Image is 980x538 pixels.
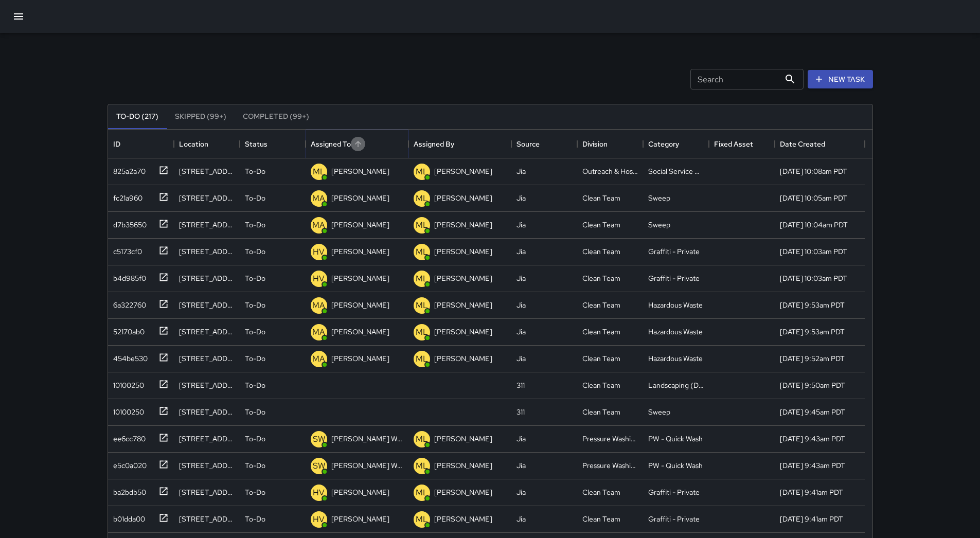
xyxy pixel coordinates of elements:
div: Location [179,130,208,158]
div: Clean Team [582,353,620,364]
p: ML [416,273,428,285]
p: MA [312,299,325,312]
button: Skipped (99+) [167,104,235,129]
div: 8/27/2025, 10:03am PDT [780,273,847,283]
p: ML [416,166,428,178]
div: Status [245,130,268,158]
div: 10100250 [109,376,144,390]
div: 495 Minna Street [179,220,235,230]
p: [PERSON_NAME] [331,487,389,497]
div: Hazardous Waste [648,353,703,364]
div: Jia [516,460,526,471]
p: MA [312,219,325,231]
div: 825a2a70 [109,162,146,176]
div: 8/27/2025, 10:05am PDT [780,193,847,203]
div: Category [643,130,709,158]
p: To-Do [245,460,265,471]
div: PW - Quick Wash [648,460,703,471]
div: Date Created [775,130,865,158]
div: 8/27/2025, 9:50am PDT [780,380,845,390]
button: To-Do (217) [108,104,167,129]
p: HV [313,246,325,258]
p: ML [416,192,428,205]
div: Clean Team [582,220,620,230]
div: b01dda00 [109,510,145,524]
div: 476 Minna Street [179,193,235,203]
div: Jia [516,353,526,364]
p: [PERSON_NAME] [434,514,492,524]
div: Sweep [648,220,670,230]
div: Jia [516,514,526,524]
p: ML [416,246,428,258]
p: ML [416,460,428,472]
div: Jia [516,166,526,176]
p: ML [416,487,428,499]
p: [PERSON_NAME] [434,460,492,471]
div: 520 Jessie Street [179,300,235,310]
div: Fixed Asset [709,130,775,158]
div: 10100250 [109,403,144,417]
p: [PERSON_NAME] [331,246,389,257]
p: To-Do [245,300,265,310]
div: Source [516,130,540,158]
div: PW - Quick Wash [648,434,703,444]
div: Graffiti - Private [648,514,700,524]
div: Jia [516,220,526,230]
div: Fixed Asset [714,130,753,158]
p: ML [416,299,428,312]
p: [PERSON_NAME] [331,353,389,364]
p: To-Do [245,353,265,364]
div: 311 [516,380,525,390]
p: SW [313,460,325,472]
div: Jia [516,193,526,203]
div: 6a322760 [109,296,146,310]
div: Clean Team [582,487,620,497]
div: 8/27/2025, 10:08am PDT [780,166,847,176]
div: 8/27/2025, 10:03am PDT [780,246,847,257]
p: To-Do [245,273,265,283]
p: [PERSON_NAME] [434,273,492,283]
div: Clean Team [582,193,620,203]
div: Category [648,130,679,158]
div: b4d985f0 [109,269,146,283]
div: 8/27/2025, 9:43am PDT [780,460,845,471]
div: 8/27/2025, 9:41am PDT [780,514,843,524]
p: [PERSON_NAME] [331,273,389,283]
div: 460 Jessie Street [179,487,235,497]
p: [PERSON_NAME] [434,166,492,176]
div: 8/27/2025, 9:53am PDT [780,300,845,310]
p: ML [416,353,428,365]
div: 135 6th Street [179,273,235,283]
p: To-Do [245,327,265,337]
div: Clean Team [582,273,620,283]
div: fc21a960 [109,189,142,203]
p: To-Do [245,407,265,417]
div: Clean Team [582,327,620,337]
div: ee6cc780 [109,429,146,444]
div: 454be530 [109,349,148,364]
p: [PERSON_NAME] Weekly [331,434,403,444]
div: 8/27/2025, 9:43am PDT [780,434,845,444]
div: Graffiti - Private [648,487,700,497]
p: HV [313,487,325,499]
p: [PERSON_NAME] [434,246,492,257]
div: Division [582,130,608,158]
div: Jia [516,327,526,337]
div: Jia [516,273,526,283]
div: 465 Natoma Street [179,166,235,176]
div: Clean Team [582,300,620,310]
div: 8/27/2025, 10:04am PDT [780,220,848,230]
p: [PERSON_NAME] [331,193,389,203]
p: ML [416,433,428,445]
div: 538 Jessie Street [179,353,235,364]
div: 486 Jessie Street [179,460,235,471]
div: 460 Jessie Street [179,514,235,524]
div: 8/27/2025, 9:52am PDT [780,353,845,364]
p: [PERSON_NAME] [434,220,492,230]
p: [PERSON_NAME] [434,193,492,203]
button: Sort [351,137,365,151]
div: Source [511,130,577,158]
p: [PERSON_NAME] [331,327,389,337]
div: Outreach & Hospitality [582,166,638,176]
p: [PERSON_NAME] [331,300,389,310]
